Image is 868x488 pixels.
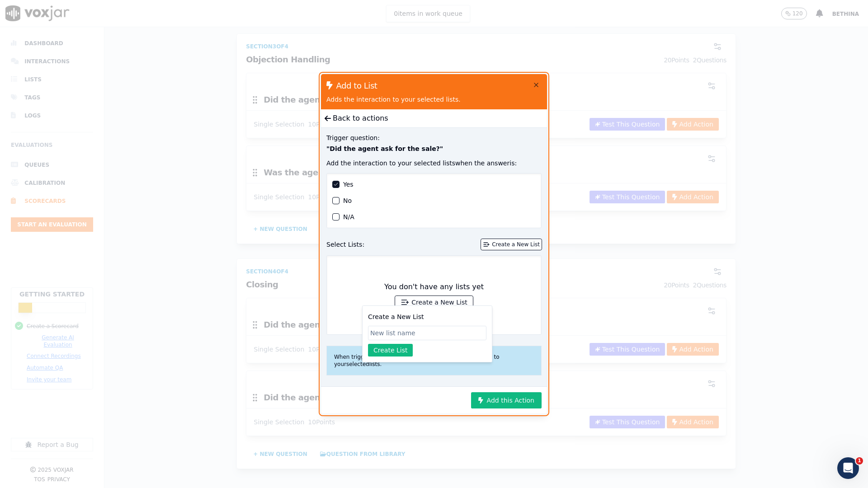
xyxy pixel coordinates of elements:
[326,95,542,104] div: Adds the interaction to your selected lists.
[326,133,542,153] div: Trigger question:
[411,298,467,307] div: Create a New List
[343,214,354,220] label: N/A
[336,80,377,92] div: Add to List
[471,392,542,408] button: Add this Action
[368,313,424,320] label: Create a New List
[856,457,863,465] span: 1
[326,159,542,168] div: Add the interaction to your selected lists when the answer is :
[326,144,542,153] p: " Did the agent ask for the sale? "
[384,282,484,292] p: You don't have any lists yet
[368,344,413,357] button: Create List
[343,181,354,188] label: Yes
[343,197,352,204] label: No
[492,241,540,248] div: Create a New List
[395,296,472,309] button: Create a New List
[326,241,364,248] label: Select Lists:
[325,113,388,124] button: Back to actions
[481,239,542,250] button: Create a New List
[837,457,859,479] iframe: Intercom live chat
[326,346,542,375] div: When triggered, your AI will add the evaluated interaction to your selected list s .
[368,326,486,340] input: New list name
